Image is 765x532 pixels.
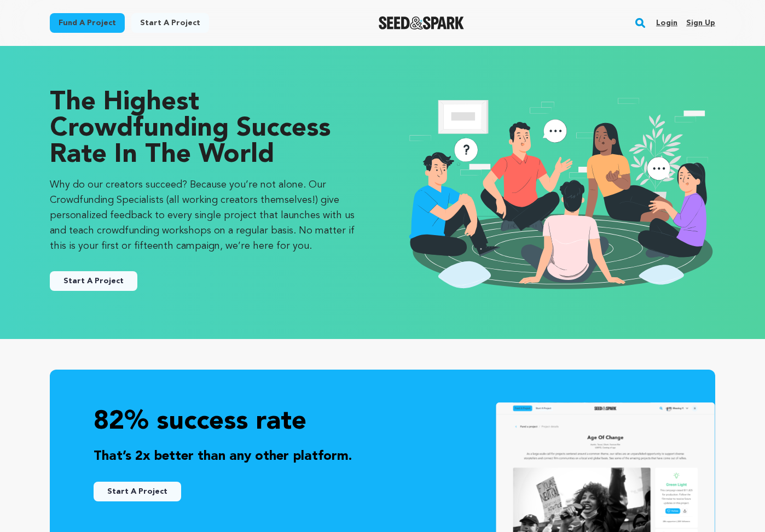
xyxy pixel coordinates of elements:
[131,13,209,33] a: Start a project
[50,90,361,168] p: The Highest Crowdfunding Success Rate in the World
[686,14,715,32] a: Sign up
[94,447,671,466] p: That’s 2x better than any other platform.
[656,14,677,32] a: Login
[379,16,465,30] img: Seed&Spark Logo Dark Mode
[50,13,125,33] a: Fund a project
[94,405,671,440] p: 82% success rate
[379,16,465,30] a: Seed&Spark Homepage
[50,271,137,291] a: Start A Project
[404,90,715,295] img: seedandspark start project illustration image
[94,482,181,501] a: Start A Project
[50,177,361,254] p: Why do our creators succeed? Because you’re not alone. Our Crowdfunding Specialists (all working ...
